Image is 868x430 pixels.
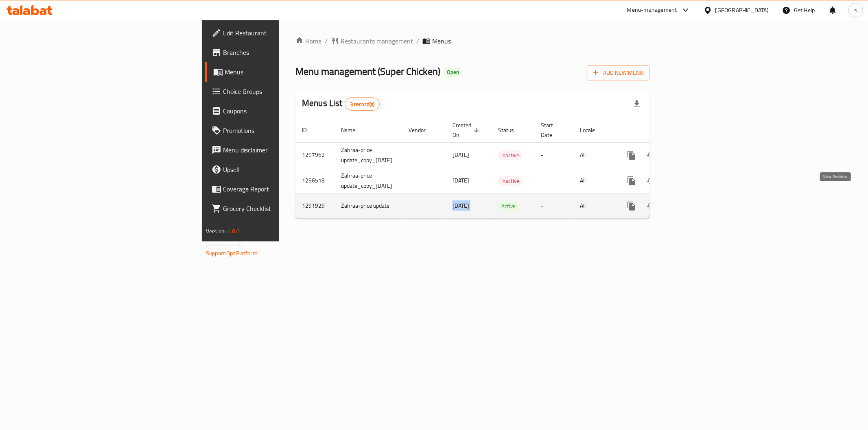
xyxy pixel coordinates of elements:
[335,193,402,218] td: Zahraa-price update
[205,121,347,140] a: Promotions
[453,150,469,160] span: [DATE]
[302,125,317,135] span: ID
[223,165,340,174] span: Upsell
[223,184,340,194] span: Coverage Report
[587,65,650,80] button: Add New Menu
[409,125,436,135] span: Vendor
[622,196,641,216] button: more
[432,36,451,46] span: Menus
[223,204,340,213] span: Grocery Checklist
[206,226,226,237] span: Version:
[498,176,523,186] span: Inactive
[223,145,340,155] span: Menu disclaimer
[341,125,366,135] span: Name
[593,68,643,78] span: Add New Menu
[453,200,469,211] span: [DATE]
[345,98,380,111] div: Total records count
[641,196,661,216] button: Change Status
[622,171,641,191] button: more
[453,120,482,140] span: Created On
[223,87,340,96] span: Choice Groups
[534,168,573,193] td: -
[715,6,769,15] div: [GEOGRAPHIC_DATA]
[205,62,347,82] a: Menus
[498,125,525,135] span: Status
[541,120,564,140] span: Start Date
[205,43,347,62] a: Branches
[416,36,419,46] li: /
[223,126,340,135] span: Promotions
[227,226,240,237] span: 1.0.0
[335,168,402,193] td: Zahraa-price update_copy_[DATE]
[627,94,647,114] div: Export file
[580,125,606,135] span: Locale
[302,97,380,111] h2: Menus List
[641,146,661,165] button: Change Status
[534,193,573,218] td: -
[205,140,347,160] a: Menu disclaimer
[205,199,347,218] a: Grocery Checklist
[205,101,347,121] a: Coupons
[573,193,615,218] td: All
[225,67,340,77] span: Menus
[444,69,462,76] span: Open
[627,5,677,15] div: Menu-management
[205,82,347,101] a: Choice Groups
[206,248,258,258] a: Support.OpsPlatform
[573,168,615,193] td: All
[335,142,402,168] td: Zahraa-price update_copy_[DATE]
[205,23,347,43] a: Edit Restaurant
[295,36,650,46] nav: breadcrumb
[205,160,347,179] a: Upsell
[498,202,519,211] span: Active
[205,179,347,199] a: Coverage Report
[295,62,440,80] span: Menu management ( Super Chicken )
[206,240,243,250] span: Get support on:
[341,36,413,46] span: Restaurants management
[444,67,462,77] div: Open
[854,6,857,15] span: s
[622,146,641,165] button: more
[498,151,523,160] span: Inactive
[295,118,706,219] table: enhanced table
[615,118,706,143] th: Actions
[345,100,380,108] span: 3 record(s)
[223,106,340,116] span: Coupons
[453,175,469,186] span: [DATE]
[534,142,573,168] td: -
[223,48,340,57] span: Branches
[331,36,413,46] a: Restaurants management
[223,28,340,38] span: Edit Restaurant
[573,142,615,168] td: All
